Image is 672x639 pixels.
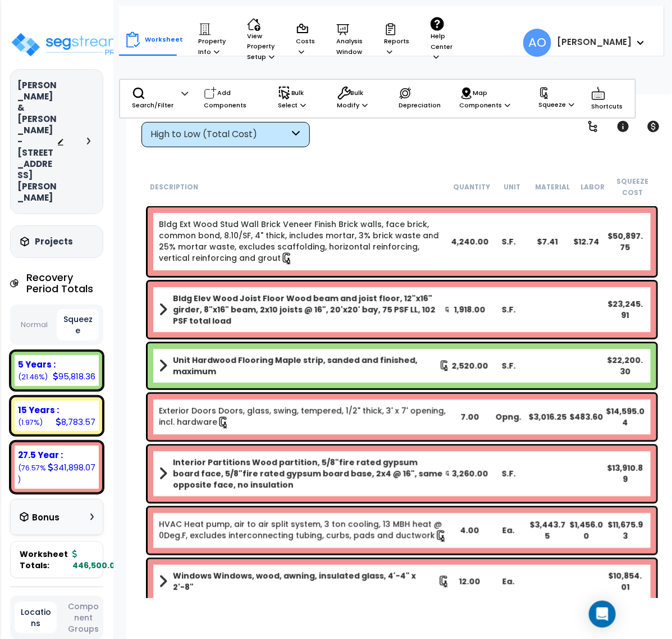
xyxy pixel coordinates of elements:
div: 1,918.00 [450,304,489,315]
button: Locations [15,602,57,633]
div: S.F. [489,304,528,315]
a: Individual Item [159,519,450,542]
a: Assembly Title [159,293,450,327]
small: Material [535,183,570,192]
b: 446,500.00 [72,549,121,571]
p: Costs [296,22,315,57]
div: Shortcuts [585,80,635,117]
b: Interior Partitions Wood partition, 5/8"fire rated gypsum board face, 5/8"fire rated gypsum board... [173,457,445,491]
div: $14,595.04 [606,406,644,428]
small: (1.97%) [18,418,43,427]
a: Assembly Title [159,355,450,377]
div: 2,520.00 [450,360,489,371]
div: $22,200.30 [606,355,644,377]
div: Ea. [489,576,528,587]
div: Opng. [489,411,528,423]
div: 341,898.07 [48,461,95,473]
div: 95,818.36 [53,370,95,382]
b: 15 Years : [18,404,59,416]
div: High to Low (Total Cost) [151,128,290,141]
button: Component Groups [62,600,104,635]
a: Individual Item [159,405,450,429]
b: Windows Windows, wood, awning, insulated glass, 4'-4" x 2'-8" [173,570,438,593]
p: Squeeze [538,87,575,110]
small: Labor [580,183,605,192]
div: 4.00 [450,525,489,536]
div: $1,456.00 [567,519,606,542]
div: $10,854.01 [606,570,644,593]
b: Unit Hardwood Flooring Maple strip, sanded and finished, maximum [173,355,439,377]
p: Add Components [204,87,262,111]
div: $23,245.91 [606,298,644,321]
p: View Property Setup [247,17,275,62]
h3: Bonus [32,513,60,523]
p: Help Center [431,17,452,62]
p: Map Components [460,87,523,111]
p: Reports [384,22,409,57]
p: Worksheet [145,34,183,45]
small: Quantity [454,183,491,192]
p: Shortcuts [591,85,629,112]
div: 7.00 [450,411,489,423]
span: AO [523,29,551,57]
h4: Recovery Period Totals [26,272,104,294]
a: Individual Item [159,219,450,265]
span: Worksheet Totals: [20,549,68,571]
div: Depreciation [392,81,450,116]
b: [PERSON_NAME] [557,36,632,48]
button: Normal [15,315,54,335]
p: Bulk Modify [337,87,383,111]
div: $7.41 [528,236,566,247]
small: (76.57%) [18,463,46,484]
small: (21.46%) [18,372,48,382]
div: $11,675.93 [606,519,644,542]
a: Assembly Title [159,457,450,491]
div: 8,783.57 [56,416,95,428]
div: $483.60 [567,411,606,423]
small: Description [150,183,199,192]
p: Bulk Select [278,87,322,111]
div: S.F. [489,468,528,479]
small: Squeeze Cost [617,177,649,197]
p: Search/Filter [132,87,174,111]
div: 3,260.00 [450,468,489,479]
p: Depreciation [399,87,444,111]
div: 12.00 [450,576,489,587]
b: Bldg Elev Wood Joist Floor Wood beam and joist floor, 12"x16" girder, 8"x16" beam, 2x10 joists @ ... [173,293,445,327]
h3: [PERSON_NAME] & [PERSON_NAME] - [STREET_ADDRESS][PERSON_NAME] [17,80,57,203]
div: $50,897.75 [606,230,644,253]
div: 4,240.00 [450,236,489,247]
div: S.F. [489,236,528,247]
b: 27.5 Year : [18,449,63,461]
div: Add Components [198,81,268,116]
a: Assembly Title [159,570,450,593]
img: logo_pro_r.png [10,31,124,58]
p: Analysis Window [336,22,363,57]
div: S.F. [489,360,528,371]
div: Ea. [489,525,528,536]
small: Unit [504,183,520,192]
button: Squeeze [57,309,99,341]
div: $3,016.25 [528,411,566,423]
p: Property Info [198,22,226,57]
div: $13,910.89 [606,463,644,485]
h3: Projects [35,236,73,247]
div: Open Intercom Messenger [589,601,616,628]
div: $12.74 [567,236,606,247]
div: $3,443.75 [528,519,566,542]
b: 5 Years : [18,359,56,370]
